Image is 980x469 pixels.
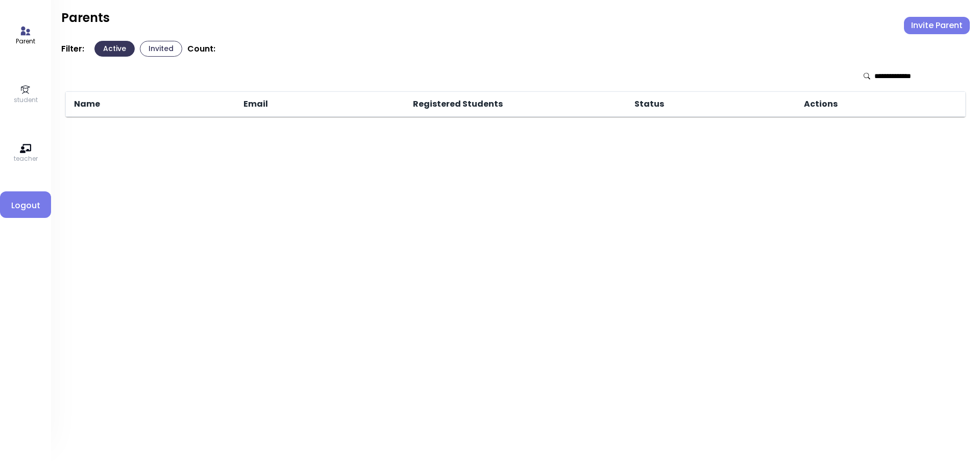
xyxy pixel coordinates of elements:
[94,41,135,57] button: Active
[61,44,84,54] p: Filter:
[632,98,664,110] span: Status
[14,84,38,105] a: student
[802,98,838,110] span: Actions
[16,26,35,46] a: Parent
[904,17,970,34] button: Invite Parent
[16,37,35,46] p: Parent
[14,143,38,163] a: teacher
[14,154,38,163] p: teacher
[61,10,110,26] h2: Parents
[241,98,268,110] span: Email
[14,95,38,105] p: student
[411,98,503,110] span: Registered Students
[140,41,182,57] button: Invited
[187,44,215,54] p: Count:
[8,200,43,212] span: Logout
[72,98,100,110] span: Name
